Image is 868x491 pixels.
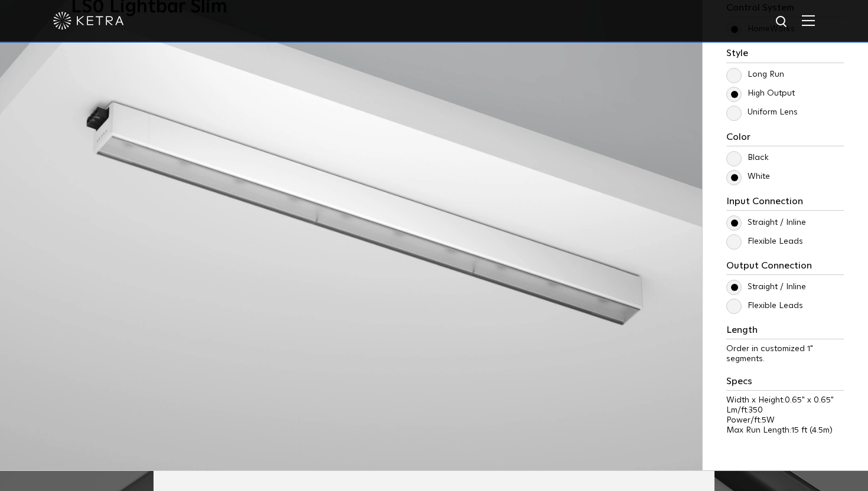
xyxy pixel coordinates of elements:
span: 350 [749,406,763,414]
h3: Style [726,48,844,63]
label: Long Run [726,70,784,80]
span: 15 ft (4.5m) [791,426,833,434]
label: Uniform Lens [726,107,798,117]
span: 0.65" x 0.65" [785,396,834,404]
label: Flexible Leads [726,237,803,247]
label: Flexible Leads [726,301,803,311]
h3: Length [726,325,844,339]
label: Straight / Inline [726,218,806,228]
img: search icon [775,15,789,30]
p: Max Run Length: [726,425,844,436]
h3: Specs [726,376,844,391]
label: Straight / Inline [726,282,806,292]
p: Power/ft: [726,415,844,425]
span: Order in customized 1" segments. [726,345,813,363]
span: 5W [762,416,775,424]
label: White [726,172,770,182]
img: ketra-logo-2019-white [53,12,124,30]
h3: Color [726,132,844,146]
p: Width x Height: [726,395,844,405]
img: Hamburger%20Nav.svg [802,15,815,26]
p: Lm/ft: [726,405,844,415]
h3: Input Connection [726,196,844,211]
h3: Output Connection [726,260,844,275]
label: High Output [726,89,795,99]
label: Black [726,153,769,163]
